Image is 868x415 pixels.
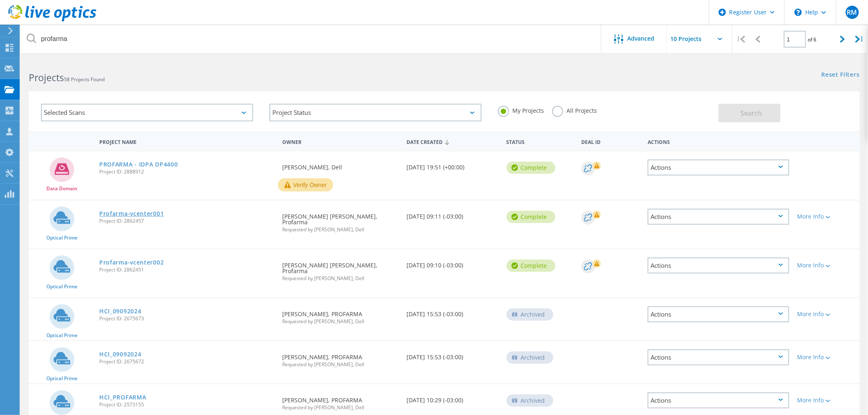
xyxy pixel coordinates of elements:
b: Projects [29,71,64,84]
a: Profarma-vcenter001 [99,211,164,217]
div: [DATE] 10:29 (-03:00) [403,384,503,411]
div: [DATE] 09:11 (-03:00) [403,201,503,228]
div: [DATE] 15:53 (-03:00) [403,341,503,368]
span: Data Domain [46,186,78,191]
span: Search [740,109,762,118]
span: RM [847,9,857,16]
span: Project ID: 2573155 [99,402,274,407]
span: Project ID: 2862451 [99,267,274,272]
div: Actions [648,392,789,408]
span: Optical Prime [46,333,78,338]
div: Archived [507,394,553,407]
div: Selected Scans [41,104,253,121]
div: [DATE] 19:51 (+00:00) [403,151,503,178]
div: | [733,25,749,54]
span: Requested by [PERSON_NAME], Dell [282,362,399,367]
span: Optical Prime [46,235,78,240]
div: [DATE] 09:10 (-03:00) [403,249,503,276]
span: Requested by [PERSON_NAME], Dell [282,319,399,324]
div: [PERSON_NAME], PROFARMA [278,341,403,375]
div: More Info [797,311,856,317]
button: Verify Owner [278,178,333,192]
span: of 6 [808,36,817,43]
div: Date Created [403,134,503,149]
div: Complete [507,162,555,174]
span: 58 Projects Found [64,76,105,83]
span: Requested by [PERSON_NAME], Dell [282,276,399,281]
div: Complete [507,211,555,223]
svg: \n [795,9,802,16]
div: Owner [278,134,403,149]
a: Profarma-vcenter002 [99,260,164,265]
span: Advanced [628,36,655,41]
input: Search projects by name, owner, ID, company, etc [21,25,602,53]
div: Actions [648,349,789,365]
div: Archived [507,351,553,364]
a: HCI_PROFARMA [99,394,146,400]
div: Complete [507,260,555,272]
div: [PERSON_NAME], Dell [278,151,403,178]
span: Project ID: 2675672 [99,359,274,364]
div: Deal Id [577,134,644,149]
div: [PERSON_NAME] [PERSON_NAME], Profarma [278,201,403,240]
div: [PERSON_NAME] [PERSON_NAME], Profarma [278,249,403,289]
div: More Info [797,262,856,268]
span: Project ID: 2862457 [99,219,274,223]
span: Project ID: 2888912 [99,169,274,174]
span: Optical Prime [46,376,78,381]
span: Requested by [PERSON_NAME], Dell [282,227,399,232]
div: Project Status [270,104,482,121]
div: Status [503,134,577,149]
div: Actions [644,134,793,149]
div: Project Name [95,134,278,149]
div: | [851,25,868,54]
a: HCI_09092024 [99,308,141,314]
div: Archived [507,308,553,321]
span: Requested by [PERSON_NAME], Dell [282,405,399,410]
span: Optical Prime [46,284,78,289]
div: Actions [648,160,789,176]
div: Actions [648,258,789,274]
label: All Projects [552,106,597,114]
a: Reset Filters [822,72,860,79]
a: PROFARMA - IDPA DP4400 [99,162,178,167]
a: HCI_09092024 [99,351,141,357]
span: Project ID: 2675673 [99,316,274,321]
label: My Projects [498,106,544,114]
div: [PERSON_NAME], PROFARMA [278,298,403,332]
div: Actions [648,306,789,322]
div: More Info [797,397,856,403]
div: More Info [797,214,856,219]
div: [DATE] 15:53 (-03:00) [403,298,503,325]
a: Live Optics Dashboard [8,17,96,23]
div: More Info [797,354,856,360]
div: Actions [648,209,789,225]
button: Search [719,104,781,122]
